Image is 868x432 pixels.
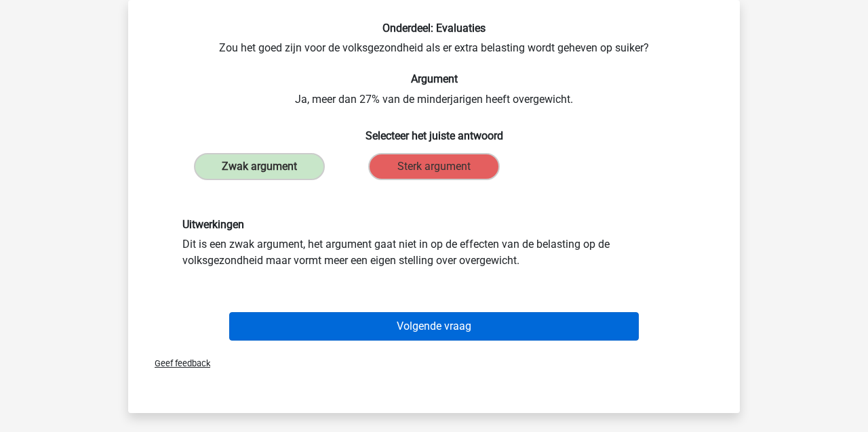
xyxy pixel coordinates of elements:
[368,153,499,180] label: Sterk argument
[150,72,718,85] h6: Argument
[229,312,639,341] button: Volgende vraag
[172,218,696,269] div: Dit is een zwak argument, het argument gaat niet in op de effecten van de belasting op de volksge...
[134,22,734,346] div: Zou het goed zijn voor de volksgezondheid als er extra belasting wordt geheven op suiker? Ja, mee...
[144,358,210,368] span: Geef feedback
[150,118,718,142] h6: Selecteer het juiste antwoord
[194,153,325,180] label: Zwak argument
[150,22,718,35] h6: Onderdeel: Evaluaties
[182,218,686,231] h6: Uitwerkingen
